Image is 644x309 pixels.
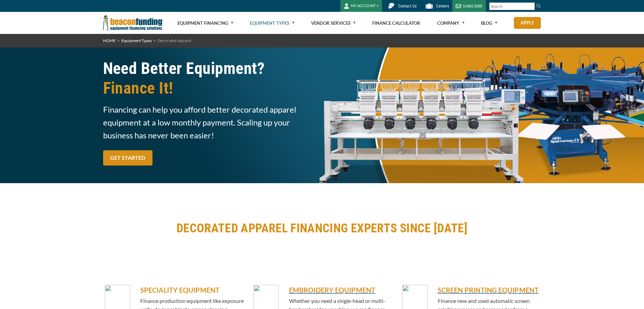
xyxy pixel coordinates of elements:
a: Equipment Types [250,12,294,34]
span: Contact Us [398,4,416,8]
span: Finance It! [103,78,318,98]
a: HOME [103,38,116,43]
a: Equipment Types [121,38,152,43]
a: Apply [514,17,541,29]
a: EMBROIDERY EQUIPMENT [289,285,392,295]
a: Finance Calculator [372,12,420,34]
a: SCREEN PRINTING EQUIPMENT [438,285,541,295]
img: Search [536,3,541,8]
span: Decorated Apparel [158,38,191,43]
a: GET STARTED [103,150,152,166]
span: Financing can help you afford better decorated apparel equipment at a low monthly payment. Scalin... [103,103,318,142]
a: Equipment Financing [177,12,233,34]
a: Clear search text [528,4,533,9]
a: Blog [481,12,497,34]
input: Search [489,2,535,10]
a: Company [437,12,464,34]
span: Careers [436,4,449,8]
h2: DECORATED APPAREL FINANCING EXPERTS SINCE [DATE] [103,220,541,236]
a: Vendor Services [311,12,356,34]
img: Beacon Funding Corporation logo [103,12,163,34]
h1: Need Better Equipment? [103,59,318,98]
h5: SPECIALITY EQUIPMENT [140,285,244,295]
